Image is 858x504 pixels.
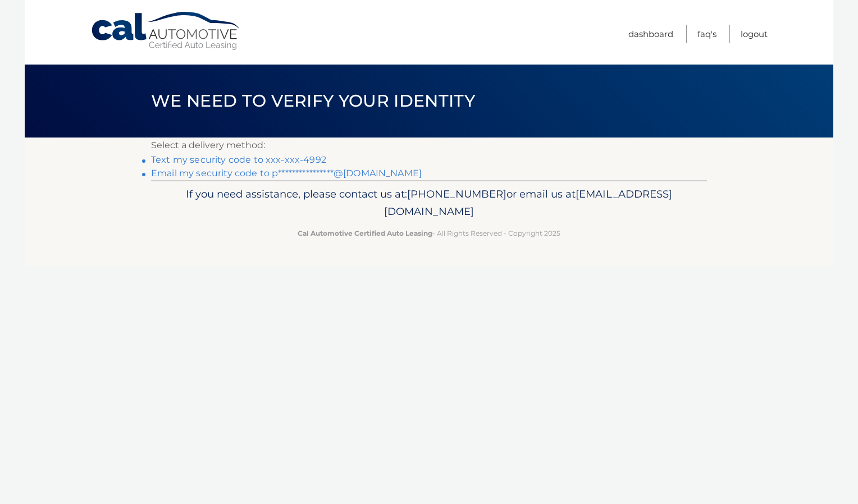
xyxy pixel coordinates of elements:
[628,25,673,43] a: Dashboard
[90,11,242,51] a: Cal Automotive
[151,154,326,165] a: Text my security code to xxx-xxx-4992
[298,229,432,237] strong: Cal Automotive Certified Auto Leasing
[407,187,506,200] span: [PHONE_NUMBER]
[158,185,700,221] p: If you need assistance, please contact us at: or email us at
[158,227,700,239] p: - All Rights Reserved - Copyright 2025
[151,138,707,153] p: Select a delivery method:
[697,25,716,43] a: FAQ's
[151,90,475,111] span: We need to verify your identity
[741,25,768,43] a: Logout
